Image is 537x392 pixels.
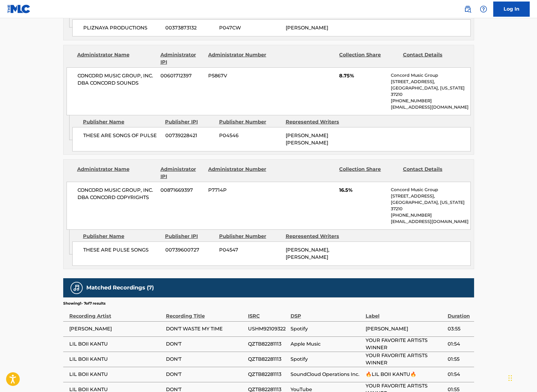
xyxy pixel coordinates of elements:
[160,166,204,180] div: Administrator IPI
[69,306,163,320] div: Recording Artist
[86,284,154,291] h5: Matched Recordings (7)
[366,371,445,378] span: 🔥LIL BOII KANTU🔥
[248,325,287,333] span: USHM92109322
[291,340,363,348] span: Apple Music
[391,85,470,98] p: [GEOGRAPHIC_DATA], [US_STATE] 37210
[7,5,31,13] img: MLC Logo
[403,51,462,66] div: Contact Details
[291,325,363,333] span: Spotify
[219,246,281,254] span: P04547
[248,371,287,378] span: QZTB82281113
[366,306,445,320] div: Label
[166,371,245,378] span: DON'T
[165,246,215,254] span: 00739600727
[403,166,462,180] div: Contact Details
[219,118,281,126] div: Publisher Number
[73,284,80,292] img: Matched Recordings
[166,325,245,333] span: DON'T WASTE MY TIME
[219,24,281,32] span: P047CW
[77,166,156,180] div: Administrator Name
[448,356,471,363] span: 01:55
[165,118,215,126] div: Publisher IPI
[464,5,471,13] img: search
[77,187,156,201] span: CONCORD MUSIC GROUP, INC. DBA CONCORD COPYRIGHTS
[391,199,470,212] p: [GEOGRAPHIC_DATA], [US_STATE] 37210
[339,72,386,79] span: 8.75%
[339,166,398,180] div: Collection Share
[77,51,156,66] div: Administrator Name
[165,233,215,240] div: Publisher IPI
[219,233,281,240] div: Publisher Number
[166,306,245,320] div: Recording Title
[507,363,537,392] iframe: Chat Widget
[248,306,287,320] div: ISRC
[165,132,215,139] span: 00739228421
[208,166,267,180] div: Administrator Number
[493,2,530,17] a: Log In
[248,356,287,363] span: QZTB82281113
[160,51,204,66] div: Administrator IPI
[366,337,445,351] span: YOUR FAVORITE ARTISTS WINNER
[391,72,470,79] p: Concord Music Group
[291,371,363,378] span: SoundCloud Operations Inc.
[286,133,328,146] span: [PERSON_NAME] [PERSON_NAME]
[166,356,245,363] span: DON'T
[391,187,470,193] p: Concord Music Group
[391,212,470,218] p: [PHONE_NUMBER]
[83,233,160,240] div: Publisher Name
[366,325,445,333] span: [PERSON_NAME]
[165,24,215,32] span: 00373873132
[286,25,328,31] span: [PERSON_NAME]
[208,187,267,194] span: P7714P
[83,24,161,32] span: PLIZNAYA PRODUCTIONS
[448,340,471,348] span: 01:54
[339,187,386,194] span: 16.5%
[291,356,363,363] span: Spotify
[69,340,163,348] span: LIL BOII KANTU
[160,72,204,79] span: 00601712397
[83,132,161,139] span: THESE ARE SONGS OF PULSE
[63,301,105,306] p: Showing 1 - 7 of 7 results
[69,356,163,363] span: LIL BOII KANTU
[448,325,471,333] span: 03:55
[462,3,474,15] a: Public Search
[391,104,470,110] p: [EMAIL_ADDRESS][DOMAIN_NAME]
[286,118,348,126] div: Represented Writers
[166,340,245,348] span: DON'T
[248,340,287,348] span: QZTB82281113
[480,5,487,13] img: help
[391,218,470,225] p: [EMAIL_ADDRESS][DOMAIN_NAME]
[208,51,267,66] div: Administrator Number
[160,187,204,194] span: 00871669397
[477,3,490,15] div: Help
[448,371,471,378] span: 01:54
[286,233,348,240] div: Represented Writers
[77,72,156,87] span: CONCORD MUSIC GROUP, INC. DBA CONCORD SOUNDS
[391,79,470,85] p: [STREET_ADDRESS],
[366,352,445,367] span: YOUR FAVORITE ARTISTS WINNER
[391,193,470,199] p: [STREET_ADDRESS],
[208,72,267,79] span: P5867V
[508,369,512,387] div: Dra
[69,325,163,333] span: [PERSON_NAME]
[219,132,281,139] span: P04546
[83,246,161,254] span: THESE ARE PULSE SONGS
[507,363,537,392] div: Chatt-widget
[339,51,398,66] div: Collection Share
[286,247,329,260] span: [PERSON_NAME], [PERSON_NAME]
[291,306,363,320] div: DSP
[69,371,163,378] span: LIL BOII KANTU
[448,306,471,320] div: Duration
[83,118,160,126] div: Publisher Name
[391,98,470,104] p: [PHONE_NUMBER]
